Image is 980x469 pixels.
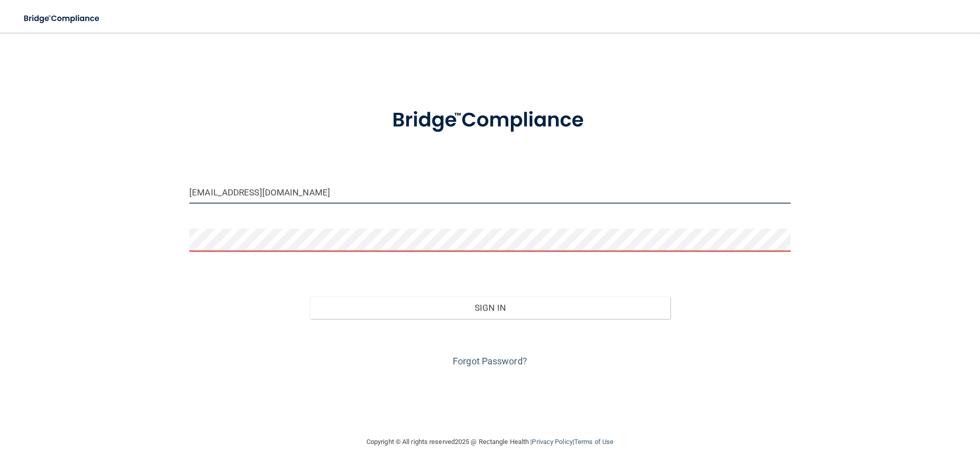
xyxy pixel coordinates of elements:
div: Copyright © All rights reserved 2025 @ Rectangle Health | | [304,426,676,458]
a: Forgot Password? [453,356,527,366]
img: bridge_compliance_login_screen.278c3ca4.svg [371,94,609,147]
a: Terms of Use [574,438,614,446]
input: Email [189,181,791,204]
img: bridge_compliance_login_screen.278c3ca4.svg [15,8,109,29]
a: Privacy Policy [532,438,572,446]
button: Sign In [310,297,671,319]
